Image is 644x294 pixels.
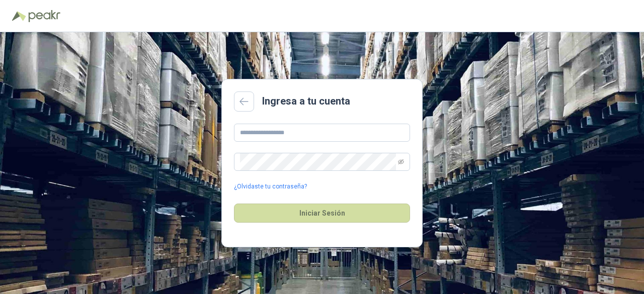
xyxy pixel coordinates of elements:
[234,204,410,223] button: Iniciar Sesión
[398,159,404,165] span: eye-invisible
[12,11,26,21] img: Logo
[234,182,307,191] a: ¿Olvidaste tu contraseña?
[262,93,350,109] h2: Ingresa a tu cuenta
[28,10,60,22] img: Peakr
